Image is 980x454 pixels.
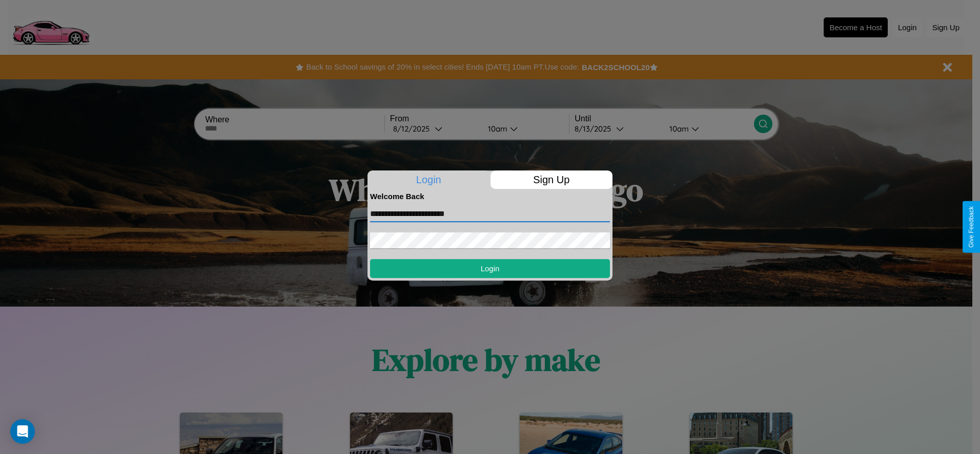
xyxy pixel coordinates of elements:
[370,259,610,278] button: Login
[491,170,613,189] p: Sign Up
[370,192,610,201] h4: Welcome Back
[968,206,975,248] div: Give Feedback
[10,419,35,444] div: Open Intercom Messenger
[367,170,490,189] p: Login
